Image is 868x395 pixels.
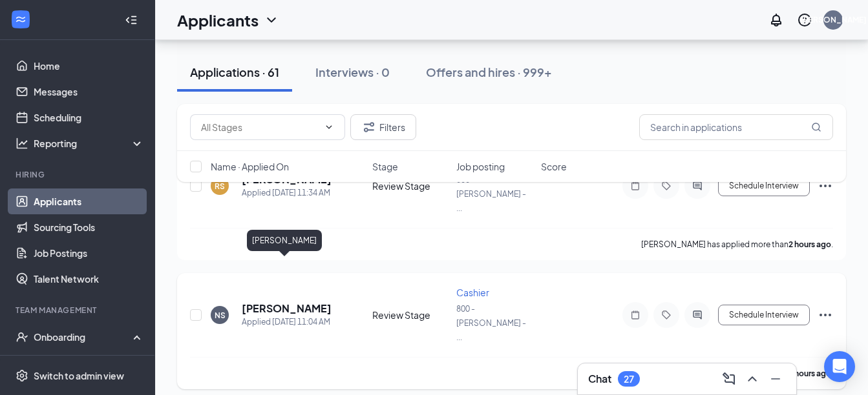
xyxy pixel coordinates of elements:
[789,369,831,378] b: 2 hours ago
[14,13,27,26] svg: WorkstreamLogo
[588,372,611,386] h3: Chat
[264,12,279,28] svg: ChevronDown
[721,371,737,387] svg: ComposeMessage
[34,105,144,130] a: Scheduling
[824,351,855,382] div: Open Intercom Messenger
[372,160,398,173] span: Stage
[541,160,567,173] span: Score
[34,188,144,214] a: Applicants
[742,369,763,389] button: ChevronUp
[190,64,279,80] div: Applications · 61
[456,304,526,342] span: 800 - [PERSON_NAME] - ...
[624,374,634,385] div: 27
[765,369,786,389] button: Minimize
[690,310,705,320] svg: ActiveChat
[215,310,226,321] div: NS
[242,316,332,329] div: Applied [DATE] 11:04 AM
[16,137,28,150] svg: Analysis
[426,64,552,80] div: Offers and hires · 999+
[201,120,319,134] input: All Stages
[659,310,674,320] svg: Tag
[125,14,138,26] svg: Collapse
[34,137,145,150] div: Reporting
[745,371,760,387] svg: ChevronUp
[641,239,833,250] p: [PERSON_NAME] has applied more than .
[718,305,810,325] button: Schedule Interview
[242,301,332,316] h5: [PERSON_NAME]
[34,369,124,382] div: Switch to admin view
[768,12,784,28] svg: Notifications
[16,169,142,180] div: Hiring
[247,230,322,251] div: [PERSON_NAME]
[315,64,390,80] div: Interviews · 0
[361,119,377,135] svg: Filter
[800,14,867,25] div: [PERSON_NAME]
[789,239,831,249] b: 2 hours ago
[34,240,144,266] a: Job Postings
[16,330,28,343] svg: UserCheck
[811,122,821,132] svg: MagnifyingGlass
[34,266,144,292] a: Talent Network
[818,307,833,323] svg: Ellipses
[34,53,144,79] a: Home
[16,369,28,382] svg: Settings
[372,309,449,321] div: Review Stage
[16,305,142,316] div: Team Management
[639,114,833,140] input: Search in applications
[34,350,144,376] a: Overview
[211,160,289,173] span: Name · Applied On
[768,371,783,387] svg: Minimize
[456,287,489,298] span: Cashier
[456,160,505,173] span: Job posting
[324,122,334,132] svg: ChevronDown
[34,330,133,343] div: Onboarding
[34,214,144,240] a: Sourcing Tools
[797,12,812,28] svg: QuestionInfo
[719,369,739,389] button: ComposeMessage
[628,310,643,320] svg: Note
[177,9,259,31] h1: Applicants
[34,79,144,105] a: Messages
[350,114,416,140] button: Filter Filters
